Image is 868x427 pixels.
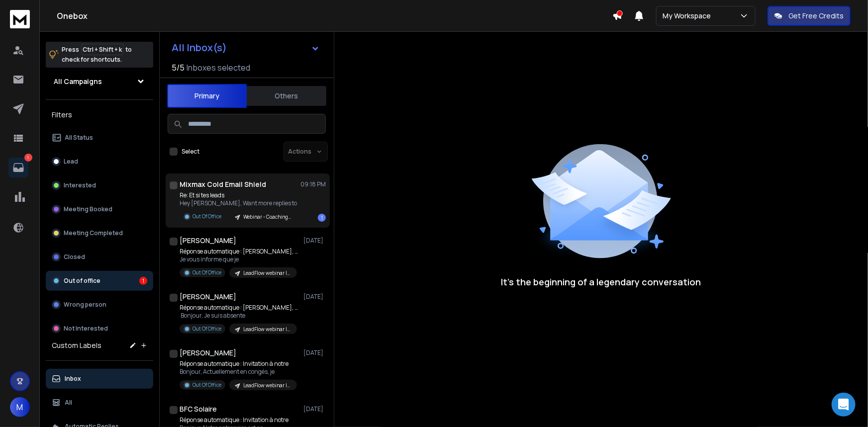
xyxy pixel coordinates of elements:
[46,247,153,267] button: Closed
[501,275,701,289] p: It’s the beginning of a legendary conversation
[46,369,153,389] button: Inbox
[10,10,30,28] img: logo
[303,405,326,413] p: [DATE]
[180,256,299,263] p: Je vous informe que je
[180,360,297,368] p: Réponse automatique : Invitation à notre
[46,223,153,243] button: Meeting Completed
[303,237,326,245] p: [DATE]
[46,108,153,122] h3: Filters
[65,375,81,383] p: Inbox
[64,301,106,309] p: Wrong person
[247,85,326,107] button: Others
[46,295,153,315] button: Wrong person
[243,382,291,389] p: LeadFlow webinar live 20250828 - Panneaux Solaires Meta Ads Lib
[180,348,236,358] h1: [PERSON_NAME]
[187,62,250,74] h3: Inboxes selected
[663,11,715,21] p: My Workspace
[193,381,221,389] p: Out Of Office
[303,349,326,357] p: [DATE]
[139,277,147,285] div: 1
[300,180,326,188] p: 09:18 PM
[180,191,297,199] p: Re: Et si tes leads
[65,399,72,407] p: All
[46,175,153,195] button: Interested
[180,179,266,189] h1: Mixmax Cold Email Shield
[52,341,101,350] h3: Custom Labels
[64,181,96,189] p: Interested
[81,44,123,55] span: Ctrl + Shift + k
[193,325,221,333] p: Out Of Office
[24,154,32,162] p: 1
[172,62,185,74] span: 5 / 5
[172,43,227,53] h1: All Inbox(s)
[64,277,100,285] p: Out of office
[180,248,299,256] p: Réponse automatique : [PERSON_NAME], invitation à
[180,312,299,320] p: Bonjour, Je suis absente
[180,368,297,376] p: Bonjour, Actuellement en congés, je
[46,128,153,148] button: All Status
[8,158,28,177] a: 1
[46,393,153,413] button: All
[318,214,326,222] div: 1
[193,213,221,220] p: Out Of Office
[180,416,297,424] p: Réponse automatique : Invitation à notre
[788,11,844,21] p: Get Free Credits
[46,72,153,91] button: All Campaigns
[46,271,153,291] button: Out of office1
[65,134,93,142] p: All Status
[180,236,236,246] h1: [PERSON_NAME]
[62,45,132,65] p: Press to check for shortcuts.
[180,304,299,312] p: Réponse automatique : [PERSON_NAME], invitation à
[10,397,30,417] button: M
[832,393,856,417] div: Open Intercom Messenger
[46,319,153,339] button: Not Interested
[180,404,217,414] h1: BFC Solaire
[182,148,199,156] label: Select
[243,213,291,221] p: Webinar - Coaching - [GEOGRAPHIC_DATA] - SendNow DB Reactivation - 20250909
[46,199,153,219] button: Meeting Booked
[46,152,153,171] button: Lead
[164,38,328,58] button: All Inbox(s)
[64,158,78,166] p: Lead
[64,325,108,333] p: Not Interested
[57,10,612,22] h1: Onebox
[768,6,851,26] button: Get Free Credits
[167,84,247,108] button: Primary
[64,205,112,213] p: Meeting Booked
[193,269,221,276] p: Out Of Office
[180,199,297,207] p: Hey [PERSON_NAME], Want more replies to
[303,293,326,301] p: [DATE]
[243,326,291,333] p: LeadFlow webinar live 20250828 - DB Reactivation - cxo_marketing_ads_france_11_50_1pg_5_10m_20240106
[64,253,85,261] p: Closed
[180,292,236,302] h1: [PERSON_NAME]
[64,229,123,237] p: Meeting Completed
[54,77,102,86] h1: All Campaigns
[243,269,291,277] p: LeadFlow webinar live 20250828 - DB Reactivation - cxo_marketing_ads_france_11_50_1pg_5_10m_20240106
